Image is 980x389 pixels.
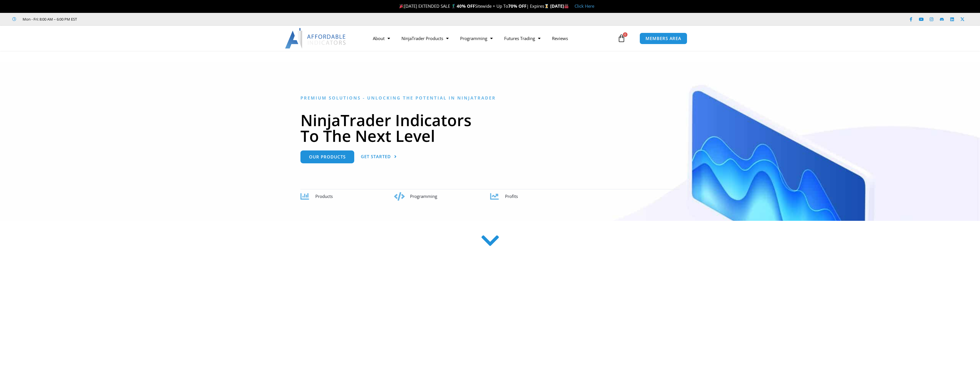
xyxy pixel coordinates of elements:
a: Programming [454,32,498,45]
iframe: Customer reviews powered by Trustpilot [85,16,171,22]
a: NinjaTrader Products [396,32,454,45]
a: MEMBERS AREA [640,33,687,44]
span: 0 [623,32,627,37]
a: Futures Trading [498,32,546,45]
h1: NinjaTrader Indicators To The Next Level [300,112,680,144]
strong: 70% OFF [508,3,526,9]
a: Click Here [575,3,594,9]
span: Get Started [361,154,391,159]
img: LogoAI | Affordable Indicators – NinjaTrader [285,28,347,49]
h6: Premium Solutions - Unlocking the Potential in NinjaTrader [300,95,680,101]
span: MEMBERS AREA [646,36,681,41]
span: Programming [410,193,437,199]
a: 0 [609,30,634,47]
span: Profits [505,193,518,199]
img: 🏭 [564,4,569,8]
nav: Menu [367,32,616,45]
strong: 40% OFF [457,3,475,9]
span: Our Products [309,155,346,159]
a: Get Started [361,150,397,163]
img: ⌛ [545,4,549,8]
span: Mon - Fri: 8:00 AM – 6:00 PM EST [21,16,77,23]
span: Products [315,193,333,199]
img: 🎉 [399,4,404,8]
a: About [367,32,396,45]
span: [DATE] EXTENDED SALE 🏌️‍♂️ Sitewide + Up To | Expires [398,3,550,9]
strong: [DATE] [550,3,569,9]
a: Reviews [546,32,574,45]
a: Our Products [300,150,354,163]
